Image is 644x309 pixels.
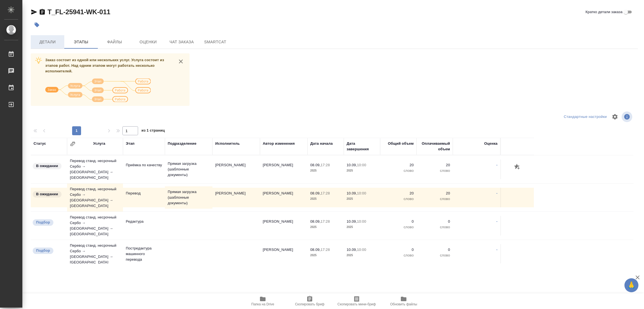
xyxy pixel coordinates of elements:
[263,141,295,146] div: Автор изменения
[68,39,94,46] span: Этапы
[347,248,357,252] p: 10.09,
[295,302,324,306] span: Скопировать бриф
[202,39,229,46] span: SmartCat
[135,39,162,46] span: Оценки
[347,196,377,202] p: 2025
[496,163,498,167] a: -
[31,9,37,15] button: Скопировать ссылку для ЯМессенджера
[383,247,414,253] p: 0
[321,248,330,252] p: 17:28
[36,163,58,169] p: В ожидании
[101,39,128,46] span: Файлы
[357,248,366,252] p: 10:00
[168,141,196,146] div: Подразделение
[333,293,380,309] button: Скопировать мини-бриф
[67,212,123,240] td: Перевод станд. несрочный Сербо → [GEOGRAPHIC_DATA] → [GEOGRAPHIC_DATA]
[419,219,450,224] p: 0
[36,220,50,225] p: Подбор
[390,302,417,306] span: Обновить файлы
[337,302,376,306] span: Скопировать мини-бриф
[48,8,110,16] a: T_FL-25941-WK-011
[45,58,164,73] span: Заказ состоит из одной или нескольких услуг. Услуга состоит из этапов работ. Над одним этапом мог...
[67,155,123,183] td: Перевод станд. несрочный Сербо → [GEOGRAPHIC_DATA] → [GEOGRAPHIC_DATA]
[586,9,622,15] span: Кратко детали заказа
[36,191,58,197] p: В ожидании
[419,168,450,173] p: слово
[260,244,307,264] td: [PERSON_NAME]
[310,196,341,202] p: 2025
[627,279,636,291] span: 🙏
[383,219,414,224] p: 0
[260,160,307,179] td: [PERSON_NAME]
[93,141,105,146] div: Услуга
[310,141,333,146] div: Дата начала
[168,39,195,46] span: Чат заказа
[357,191,366,195] p: 10:00
[260,188,307,207] td: [PERSON_NAME]
[496,191,498,195] a: -
[562,113,608,121] div: split button
[251,302,274,306] span: Папка на Drive
[419,224,450,230] p: слово
[513,162,522,172] button: Добавить оценку
[321,219,330,224] p: 17:28
[310,253,341,258] p: 2025
[286,293,333,309] button: Скопировать бриф
[608,110,622,123] span: Настроить таблицу
[388,141,414,146] div: Общий объем
[177,57,185,66] button: close
[347,219,357,224] p: 10.09,
[347,224,377,230] p: 2025
[310,168,341,173] p: 2025
[126,246,162,262] p: Постредактура машинного перевода
[31,19,43,31] button: Добавить тэг
[36,248,50,253] p: Подбор
[383,191,414,196] p: 20
[357,163,366,167] p: 10:00
[419,141,450,152] div: Оплачиваемый объем
[70,141,75,147] button: Сгруппировать
[34,141,46,146] div: Статус
[347,141,377,152] div: Дата завершения
[484,141,498,146] div: Оценка
[496,248,498,252] a: -
[383,253,414,258] p: слово
[383,196,414,202] p: слово
[383,224,414,230] p: слово
[260,216,307,236] td: [PERSON_NAME]
[141,127,165,135] span: из 1 страниц
[126,219,162,224] p: Редактура
[165,186,212,209] td: Прямая загрузка (шаблонные документы)
[347,163,357,167] p: 10.09,
[310,224,341,230] p: 2025
[383,168,414,173] p: слово
[67,184,123,211] td: Перевод станд. несрочный Сербо → [GEOGRAPHIC_DATA] → [GEOGRAPHIC_DATA]
[212,160,260,179] td: [PERSON_NAME]
[419,196,450,202] p: слово
[357,219,366,224] p: 10:00
[310,219,321,224] p: 08.09,
[347,253,377,258] p: 2025
[310,163,321,167] p: 08.09,
[126,141,134,146] div: Этап
[310,248,321,252] p: 08.09,
[212,188,260,207] td: [PERSON_NAME]
[419,162,450,168] p: 20
[165,158,212,180] td: Прямая загрузка (шаблонные документы)
[419,247,450,253] p: 0
[239,293,286,309] button: Папка на Drive
[380,293,427,309] button: Обновить файлы
[67,240,123,268] td: Перевод станд. несрочный Сербо → [GEOGRAPHIC_DATA] → [GEOGRAPHIC_DATA]
[383,162,414,168] p: 20
[321,163,330,167] p: 17:28
[347,191,357,195] p: 10.09,
[624,278,638,292] button: 🙏
[496,219,498,224] a: -
[39,9,46,15] button: Скопировать ссылку
[215,141,240,146] div: Исполнитель
[310,191,321,195] p: 08.09,
[126,191,162,196] p: Перевод
[126,162,162,168] p: Приёмка по качеству
[419,191,450,196] p: 20
[34,39,61,46] span: Детали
